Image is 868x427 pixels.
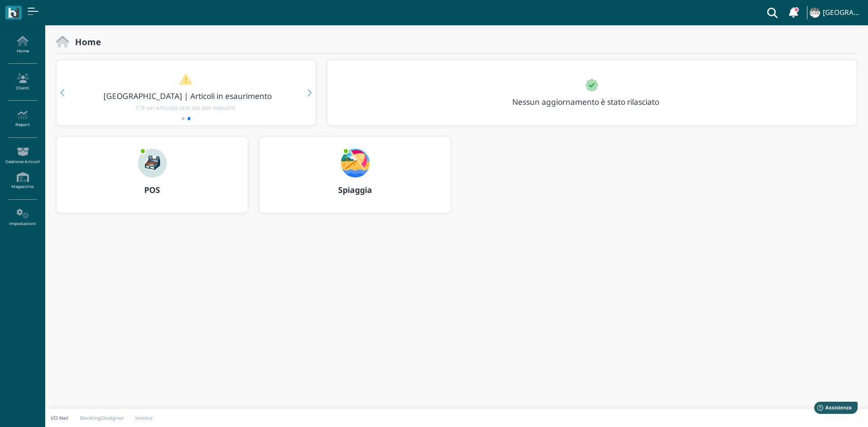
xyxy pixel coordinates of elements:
img: ... [138,149,167,178]
a: Magazzino [3,169,42,193]
a: ... [GEOGRAPHIC_DATA] [808,2,863,23]
img: ... [810,8,820,18]
iframe: Help widget launcher [804,399,860,419]
b: Spiaggia [338,184,372,195]
div: Next slide [307,89,311,96]
h2: Home [69,37,101,47]
div: 2 / 2 [57,60,316,125]
div: 1 / 1 [327,60,857,125]
h4: [GEOGRAPHIC_DATA] [823,9,863,17]
a: Home [3,33,42,57]
a: Clienti [3,70,42,94]
img: logo [8,8,19,18]
a: Report [3,107,42,131]
div: Previous slide [60,89,64,96]
a: ... POS [56,136,248,224]
h3: [GEOGRAPHIC_DATA] | Articoli in esaurimento [75,92,300,100]
h3: Nessun aggiornamento è stato rilasciato [507,98,680,106]
a: Gestione Articoli [3,143,42,168]
a: Impostazioni [3,205,42,230]
img: ... [341,149,370,178]
span: C'è un articolo che sta per esaurisi [136,103,236,112]
a: [GEOGRAPHIC_DATA] | Articoli in esaurimento C'è un articolo che sta per esaurisi [74,73,298,112]
span: Assistenza [27,7,60,14]
a: ... Spiaggia [259,136,451,224]
b: POS [144,184,160,195]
